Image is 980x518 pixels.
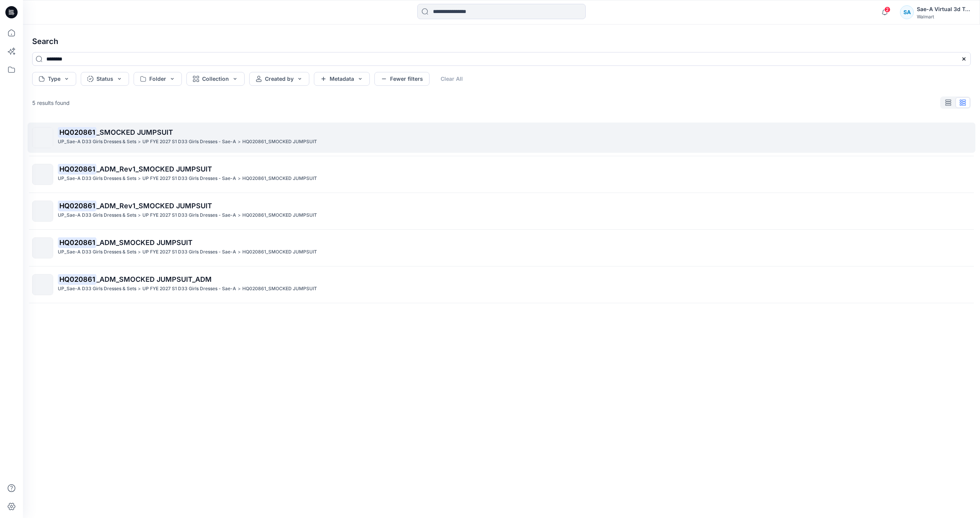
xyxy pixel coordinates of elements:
h4: Search [26,31,977,52]
div: Sae-A Virtual 3d Team [917,5,970,14]
p: > [238,175,241,183]
p: HQ020861_SMOCKED JUMPSUIT [242,248,317,256]
p: > [138,285,141,293]
button: Folder [134,72,182,86]
p: > [138,138,141,146]
p: UP FYE 2027 S1 D33 Girls Dresses - Sae-A [142,248,236,256]
div: SA [900,5,914,19]
button: Metadata [314,72,370,86]
span: _ADM_SMOCKED JUMPSUIT_ADM [96,275,212,283]
span: _ADM_Rev1_SMOCKED JUMPSUIT [96,202,212,210]
p: > [238,248,241,256]
p: HQ020861_SMOCKED JUMPSUIT [242,138,317,146]
p: > [138,175,141,183]
p: UP FYE 2027 S1 D33 Girls Dresses - Sae-A [142,285,236,293]
p: UP_Sae-A D33 Girls Dresses & Sets [58,138,136,146]
span: _ADM_SMOCKED JUMPSUIT [96,239,193,247]
p: UP_Sae-A D33 Girls Dresses & Sets [58,175,136,183]
p: UP_Sae-A D33 Girls Dresses & Sets [58,211,136,219]
a: HQ020861_SMOCKED JUMPSUITUP_Sae-A D33 Girls Dresses & Sets>UP FYE 2027 S1 D33 Girls Dresses - Sae... [28,123,975,153]
a: HQ020861_ADM_SMOCKED JUMPSUITUP_Sae-A D33 Girls Dresses & Sets>UP FYE 2027 S1 D33 Girls Dresses -... [28,233,975,263]
p: UP FYE 2027 S1 D33 Girls Dresses - Sae-A [142,175,236,183]
button: Fewer filters [374,72,430,86]
p: 5 results found [32,99,70,107]
a: HQ020861_ADM_SMOCKED JUMPSUIT_ADMUP_Sae-A D33 Girls Dresses & Sets>UP FYE 2027 S1 D33 Girls Dress... [28,270,975,300]
a: HQ020861_ADM_Rev1_SMOCKED JUMPSUITUP_Sae-A D33 Girls Dresses & Sets>UP FYE 2027 S1 D33 Girls Dres... [28,159,975,190]
mark: HQ020861 [58,274,96,284]
mark: HQ020861 [58,163,96,174]
p: > [238,138,241,146]
a: HQ020861_ADM_Rev1_SMOCKED JUMPSUITUP_Sae-A D33 Girls Dresses & Sets>UP FYE 2027 S1 D33 Girls Dres... [28,196,975,226]
p: UP FYE 2027 S1 D33 Girls Dresses - Sae-A [142,138,236,146]
span: _SMOCKED JUMPSUIT [96,128,173,136]
span: 2 [884,7,890,13]
p: HQ020861_SMOCKED JUMPSUIT [242,211,317,219]
p: > [238,211,241,219]
mark: HQ020861 [58,200,96,211]
span: _ADM_Rev1_SMOCKED JUMPSUIT [96,165,212,173]
p: UP_Sae-A D33 Girls Dresses & Sets [58,285,136,293]
p: > [138,248,141,256]
p: HQ020861_SMOCKED JUMPSUIT [242,175,317,183]
p: > [238,285,241,293]
button: Collection [186,72,245,86]
p: UP_Sae-A D33 Girls Dresses & Sets [58,248,136,256]
p: > [138,211,141,219]
div: Walmart [917,14,970,20]
mark: HQ020861 [58,127,96,137]
button: Created by [249,72,309,86]
p: HQ020861_SMOCKED JUMPSUIT [242,285,317,293]
button: Type [32,72,76,86]
mark: HQ020861 [58,237,96,248]
p: UP FYE 2027 S1 D33 Girls Dresses - Sae-A [142,211,236,219]
button: Status [81,72,129,86]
